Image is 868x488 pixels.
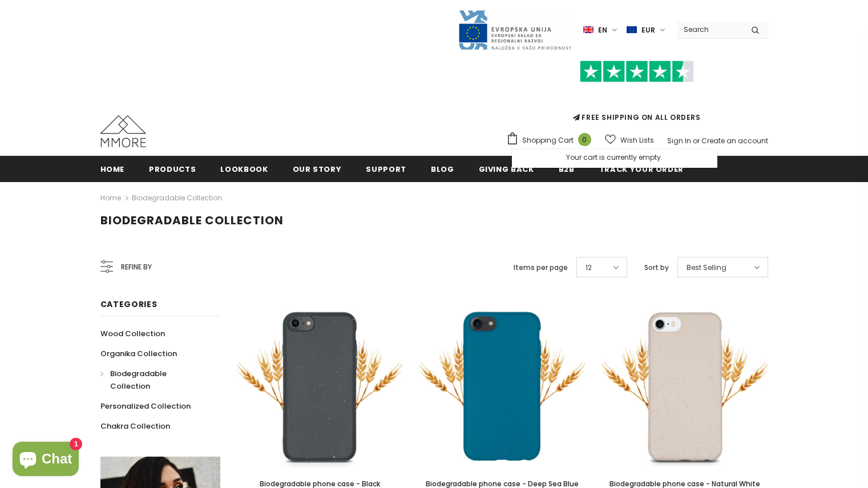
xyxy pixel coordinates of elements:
[559,156,575,182] a: B2B
[366,156,406,182] a: support
[559,164,575,175] span: B2B
[293,164,342,175] span: Our Story
[598,25,607,36] span: en
[100,328,165,339] span: Wood Collection
[605,130,654,150] a: Wish Lists
[100,212,284,228] span: Biodegradable Collection
[523,152,706,163] p: Your cart is currently empty.
[100,348,177,359] span: Organika Collection
[677,21,742,38] input: Search Site
[149,156,196,182] a: Products
[110,368,167,392] span: Biodegradable Collection
[479,156,534,182] a: Giving back
[149,164,196,175] span: Products
[9,442,82,479] inbox-online-store-chat: Shopify online store chat
[687,262,726,273] span: Best Selling
[100,115,146,147] img: MMORE Cases
[431,164,454,175] span: Blog
[514,262,568,273] label: Items per page
[506,66,768,122] span: FREE SHIPPING ON ALL ORDERS
[644,262,669,273] label: Sort by
[100,396,191,416] a: Personalized Collection
[693,136,700,146] span: or
[100,156,125,182] a: Home
[599,164,684,175] span: Track your order
[458,9,572,51] img: Javni Razpis
[586,262,592,273] span: 12
[701,136,768,146] a: Create an account
[578,133,591,146] span: 0
[366,164,406,175] span: support
[641,25,655,36] span: EUR
[220,164,268,175] span: Lookbook
[293,156,342,182] a: Our Story
[506,132,597,149] a: Shopping Cart 0
[522,135,574,146] span: Shopping Cart
[220,156,268,182] a: Lookbook
[620,135,654,146] span: Wish Lists
[100,401,191,412] span: Personalized Collection
[100,324,165,344] a: Wood Collection
[667,136,691,146] a: Sign In
[599,156,684,182] a: Track your order
[100,364,208,396] a: Biodegradable Collection
[132,193,222,203] a: Biodegradable Collection
[100,191,121,205] a: Home
[100,344,177,364] a: Organika Collection
[100,416,170,436] a: Chakra Collection
[506,82,768,112] iframe: Customer reviews powered by Trustpilot
[100,164,125,175] span: Home
[121,261,152,273] span: Refine by
[479,164,534,175] span: Giving back
[583,25,594,35] img: i-lang-1.png
[458,25,572,34] a: Javni Razpis
[431,156,454,182] a: Blog
[100,299,158,310] span: Categories
[100,421,170,431] span: Chakra Collection
[580,61,694,83] img: Trust Pilot Stars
